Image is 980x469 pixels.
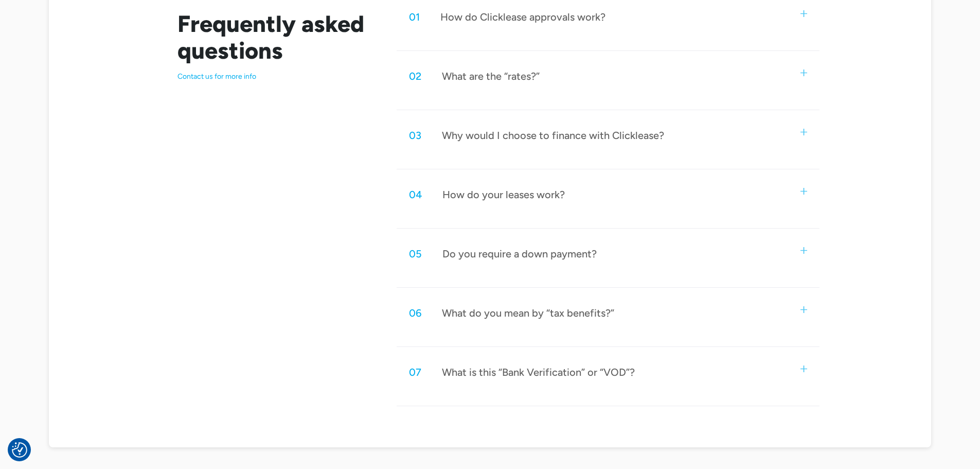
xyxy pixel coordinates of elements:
div: How do your leases work? [442,188,565,201]
div: 05 [409,247,422,260]
div: 01 [409,10,420,24]
img: small plus [800,366,807,372]
div: 07 [409,366,421,379]
img: Revisit consent button [12,442,27,458]
p: Contact us for more info [177,72,372,81]
div: 02 [409,70,421,83]
img: small plus [800,10,807,17]
div: What do you mean by “tax benefits?” [442,306,614,320]
img: small plus [800,306,807,313]
h2: Frequently asked questions [177,10,372,64]
img: small plus [800,129,807,135]
div: Do you require a down payment? [442,247,597,260]
div: 06 [409,306,421,320]
div: Why would I choose to finance with Clicklease? [442,129,664,142]
div: What are the “rates?” [442,70,540,83]
div: 03 [409,129,421,142]
div: How do Clicklease approvals work? [440,10,605,24]
div: What is this “Bank Verification” or “VOD”? [442,366,635,379]
img: small plus [800,188,807,195]
button: Consent Preferences [12,442,27,458]
img: small plus [800,247,807,254]
img: small plus [800,70,807,76]
div: 04 [409,188,422,201]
